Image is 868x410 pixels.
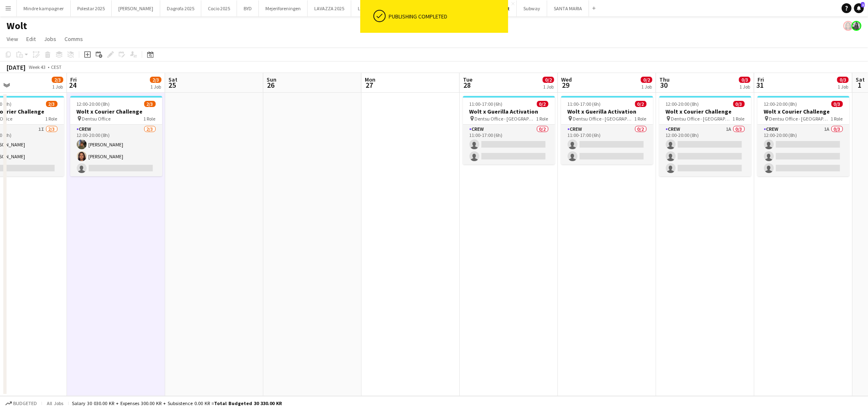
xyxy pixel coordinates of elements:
button: BYD [237,0,259,16]
a: Edit [23,34,39,44]
span: Week 43 [27,64,48,70]
button: Polestar 2025 [71,0,112,16]
button: SANTA MARIA [547,0,589,16]
button: LAVAZZA 2025 [308,0,351,16]
span: Edit [26,35,36,43]
div: [DATE] [7,63,25,71]
app-user-avatar: Kasandra Ghantous [843,21,853,31]
span: Budgeted [13,401,37,406]
div: Publishing completed [389,13,505,20]
span: Jobs [44,35,56,43]
span: 1 [861,2,865,7]
span: View [7,35,18,43]
div: Salary 30 030.00 KR + Expenses 300.00 KR + Subsistence 0.00 KR = [72,400,282,406]
h1: Wolt [7,20,27,32]
button: L'OR [351,0,374,16]
div: CEST [51,64,62,70]
a: Jobs [41,34,60,44]
span: Comms [64,35,83,43]
button: [PERSON_NAME] [112,0,160,16]
button: Mejeriforeningen [259,0,308,16]
button: Budgeted [4,399,38,408]
button: Cocio 2025 [201,0,237,16]
button: Mindre kampagner [17,0,71,16]
button: Dagrofa 2025 [160,0,201,16]
span: All jobs [45,400,65,406]
a: View [3,34,21,44]
app-user-avatar: Mia Tidemann [852,21,861,31]
button: Subway [517,0,547,16]
a: 1 [854,3,864,13]
span: Total Budgeted 30 330.00 KR [214,400,282,406]
a: Comms [61,34,86,44]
